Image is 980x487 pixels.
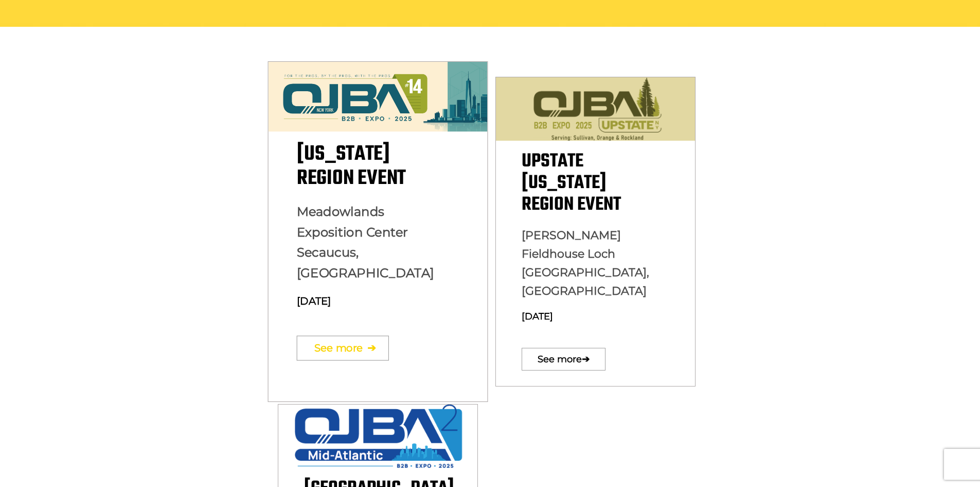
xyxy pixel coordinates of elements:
input: Enter your last name [13,95,188,118]
div: Minimize live chat window [169,5,193,30]
span: [DATE] [522,311,553,322]
span: ➔ [582,343,590,376]
span: Meadowlands Exposition Center Secaucus, [GEOGRAPHIC_DATA] [296,204,434,281]
span: Upstate [US_STATE] Region Event [522,147,621,220]
input: Enter your email address [13,126,188,148]
span: [US_STATE] Region Event [296,138,405,194]
span: [PERSON_NAME] Fieldhouse Loch [GEOGRAPHIC_DATA], [GEOGRAPHIC_DATA] [522,228,649,298]
div: Leave a message [54,58,173,71]
textarea: Type your message and click 'Submit' [13,156,188,309]
span: ➔ [367,330,376,366]
a: See more➔ [522,348,605,371]
a: See more➔ [296,335,388,360]
span: [DATE] [296,295,331,307]
em: Submit [151,317,187,331]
